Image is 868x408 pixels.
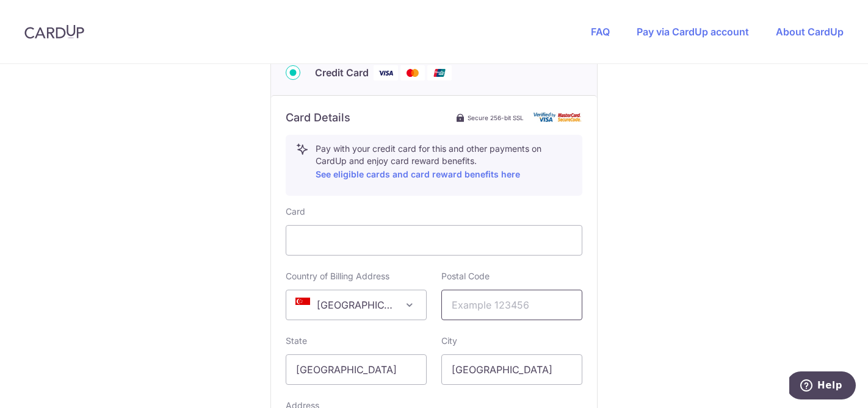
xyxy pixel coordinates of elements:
label: Country of Billing Address [286,270,389,282]
span: Credit Card [315,65,369,80]
div: Credit Card Visa Mastercard Union Pay [286,65,582,81]
h6: Card Details [286,110,350,125]
span: Secure 256-bit SSL [468,113,524,123]
a: About CardUp [776,26,844,38]
label: City [441,335,457,347]
a: Pay via CardUp account [637,26,749,38]
span: Singapore [286,290,426,320]
label: State [286,335,307,347]
label: Card [286,206,305,218]
span: Singapore [286,290,427,320]
input: Example 123456 [441,290,582,320]
img: Union Pay [427,65,452,81]
iframe: Secure card payment input frame [296,233,572,248]
label: Postal Code [441,270,490,282]
p: Pay with your credit card for this and other payments on CardUp and enjoy card reward benefits. [316,143,572,182]
img: CardUp [24,24,84,39]
iframe: Opens a widget where you can find more information [789,371,856,402]
img: card secure [533,112,582,123]
a: See eligible cards and card reward benefits here [316,169,520,179]
a: FAQ [591,26,610,38]
img: Visa [374,65,398,81]
img: Mastercard [400,65,425,81]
